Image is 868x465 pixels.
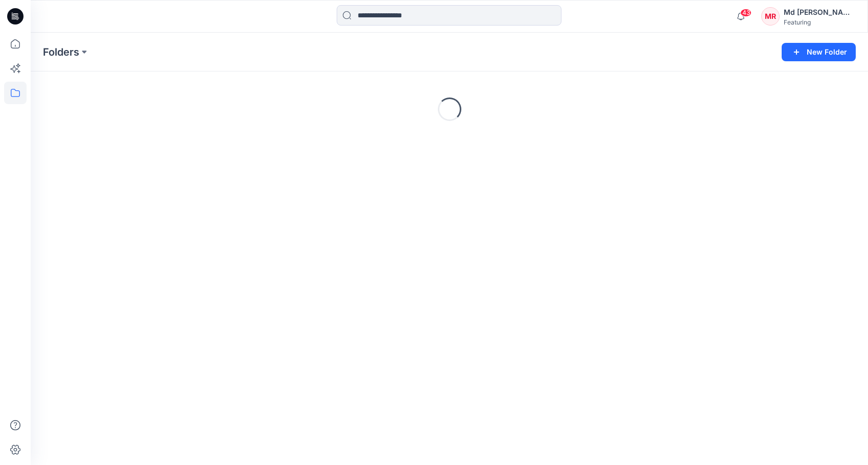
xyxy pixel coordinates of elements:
[761,7,780,26] div: MR
[784,18,855,26] div: Featuring
[43,45,79,59] a: Folders
[740,9,752,17] span: 43
[782,43,856,61] button: New Folder
[784,6,855,18] div: Md [PERSON_NAME][DEMOGRAPHIC_DATA]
